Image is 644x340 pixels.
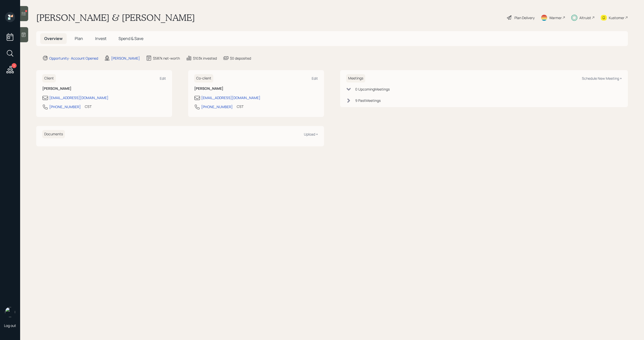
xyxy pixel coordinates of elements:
div: Warmer [549,15,562,20]
h6: Co-client [194,74,213,82]
h1: [PERSON_NAME] & [PERSON_NAME] [36,12,195,23]
div: [PERSON_NAME] [111,56,140,61]
span: Overview [44,36,63,41]
h6: [PERSON_NAME] [42,87,166,91]
div: [EMAIL_ADDRESS][DOMAIN_NAME] [49,95,108,100]
div: [EMAIL_ADDRESS][DOMAIN_NAME] [201,95,260,100]
div: Upload + [304,132,318,137]
div: Altruist [579,15,591,20]
div: [PHONE_NUMBER] [201,104,233,109]
div: $587k net-worth [153,56,180,61]
div: Opportunity · Account Opened [49,56,98,61]
img: michael-russo-headshot.png [5,307,15,317]
h6: [PERSON_NAME] [194,87,318,91]
div: Edit [312,76,318,81]
span: Plan [75,36,83,41]
div: $0 deposited [230,56,251,61]
h6: Meetings [346,74,365,82]
div: $103k invested [193,56,217,61]
div: CST [237,104,244,109]
div: Schedule New Meeting + [582,76,622,81]
div: Kustomer [609,15,624,20]
div: Edit [160,76,166,81]
div: Log out [4,323,16,328]
span: Spend & Save [118,36,143,41]
h6: Documents [42,130,65,138]
span: Invest [95,36,106,41]
div: [PHONE_NUMBER] [49,104,81,109]
h6: Client [42,74,56,82]
div: 1 [12,63,17,68]
div: 9 Past Meeting s [355,98,381,103]
div: CST [85,104,92,109]
div: Plan Delivery [514,15,535,20]
div: 0 Upcoming Meeting s [355,87,390,92]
